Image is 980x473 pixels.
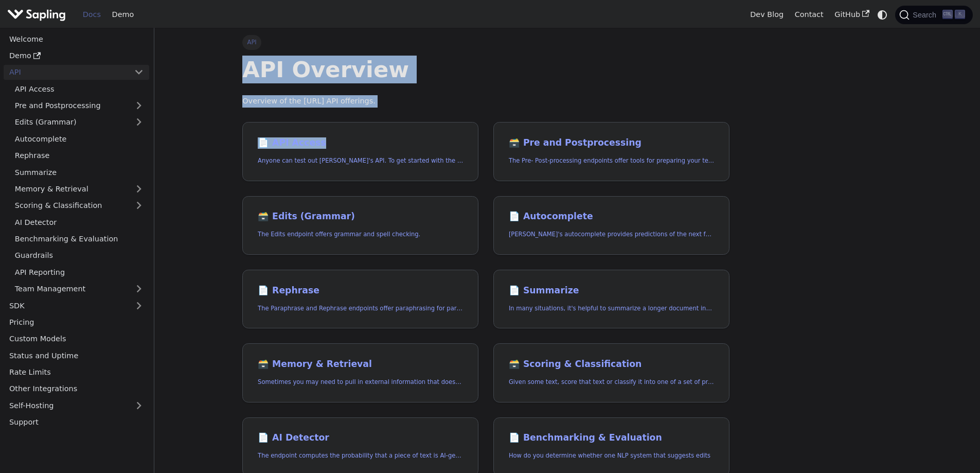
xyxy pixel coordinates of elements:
h2: Edits (Grammar) [258,211,463,222]
a: Docs [77,7,106,23]
a: Benchmarking & Evaluation [9,232,149,247]
a: Custom Models [4,331,149,346]
p: In many situations, it's helpful to summarize a longer document into a shorter, more easily diges... [509,304,714,313]
a: 📄️ SummarizeIn many situations, it's helpful to summarize a longer document into a shorter, more ... [493,270,729,329]
p: Sometimes you may need to pull in external information that doesn't fit in the context size of an... [258,377,463,387]
a: Pricing [4,315,149,330]
a: Rate Limits [4,365,149,380]
img: Sapling.ai [7,7,66,22]
a: Dev Blog [744,7,789,23]
h2: API Access [258,137,463,149]
a: GitHub [829,7,875,23]
a: SDK [4,298,129,313]
span: API [242,35,261,49]
button: Expand sidebar category 'SDK' [129,298,149,313]
h2: Benchmarking & Evaluation [509,432,714,444]
a: Team Management [9,282,149,296]
a: Autocomplete [9,131,149,146]
p: The Pre- Post-processing endpoints offer tools for preparing your text data for ingestation as we... [509,156,714,166]
a: 🗃️ Edits (Grammar)The Edits endpoint offers grammar and spell checking. [242,196,478,255]
button: Search (Ctrl+K) [895,6,972,24]
button: Switch between dark and light mode (currently system mode) [875,7,890,22]
a: Edits (Grammar) [9,115,149,130]
a: Sapling.ai [7,7,69,22]
a: Status and Uptime [4,348,149,363]
p: The Edits endpoint offers grammar and spell checking. [258,230,463,239]
a: API Reporting [9,265,149,279]
a: Rephrase [9,148,149,163]
h2: Autocomplete [509,211,714,222]
p: Sapling's autocomplete provides predictions of the next few characters or words [509,230,714,239]
a: 📄️ API AccessAnyone can test out [PERSON_NAME]'s API. To get started with the API, simply: [242,122,478,181]
h2: AI Detector [258,432,463,444]
h1: API Overview [242,56,729,83]
a: Demo [106,7,139,23]
a: 🗃️ Scoring & ClassificationGiven some text, score that text or classify it into one of a set of p... [493,343,729,402]
p: Overview of the [URL] API offerings. [242,95,729,108]
p: Anyone can test out Sapling's API. To get started with the API, simply: [258,156,463,166]
p: The endpoint computes the probability that a piece of text is AI-generated, [258,451,463,461]
a: 📄️ Autocomplete[PERSON_NAME]'s autocomplete provides predictions of the next few characters or words [493,196,729,255]
a: 🗃️ Memory & RetrievalSometimes you may need to pull in external information that doesn't fit in t... [242,343,478,402]
h2: Memory & Retrieval [258,359,463,370]
a: API Access [9,81,149,96]
p: Given some text, score that text or classify it into one of a set of pre-specified categories. [509,377,714,387]
a: Support [4,415,149,430]
a: Scoring & Classification [9,198,149,213]
a: AI Detector [9,215,149,230]
nav: Breadcrumbs [242,35,729,49]
h2: Summarize [509,285,714,296]
a: Self-Hosting [4,398,149,413]
a: Contact [789,7,829,23]
a: Other Integrations [4,381,149,396]
a: 🗃️ Pre and PostprocessingThe Pre- Post-processing endpoints offer tools for preparing your text d... [493,122,729,181]
a: Guardrails [9,248,149,263]
a: Welcome [4,31,149,46]
a: Demo [4,48,149,63]
p: How do you determine whether one NLP system that suggests edits [509,451,714,461]
a: 📄️ RephraseThe Paraphrase and Rephrase endpoints offer paraphrasing for particular styles. [242,270,478,329]
p: The Paraphrase and Rephrase endpoints offer paraphrasing for particular styles. [258,304,463,313]
a: Summarize [9,165,149,180]
kbd: K [955,10,965,19]
a: Pre and Postprocessing [9,98,149,113]
h2: Rephrase [258,285,463,296]
h2: Pre and Postprocessing [509,137,714,149]
span: Search [910,11,942,19]
a: API [4,65,129,80]
button: Collapse sidebar category 'API' [129,65,149,80]
a: Memory & Retrieval [9,182,149,197]
h2: Scoring & Classification [509,359,714,370]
